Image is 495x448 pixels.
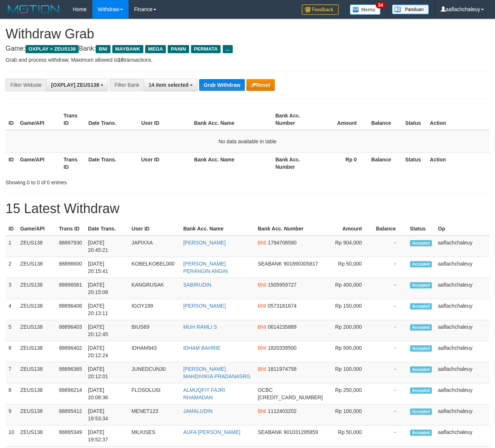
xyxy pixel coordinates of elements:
[56,341,85,362] td: 88896402
[183,303,226,309] a: [PERSON_NAME]
[138,153,191,174] th: User ID
[284,261,318,267] span: Copy 901890305817 to clipboard
[180,222,255,236] th: Bank Acc. Name
[410,387,432,394] span: Accepted
[17,299,56,320] td: ZEUS138
[284,429,318,435] span: Copy 901031295859 to clipboard
[258,345,266,351] span: BNI
[407,222,435,236] th: Status
[373,383,407,404] td: -
[258,324,266,330] span: BNI
[402,153,427,174] th: Status
[272,153,316,174] th: Bank Acc. Number
[112,45,143,53] span: MAYBANK
[6,79,46,91] div: Filter Website
[183,366,250,379] a: [PERSON_NAME] MAHDIVIKIA PRADANASRG
[85,257,129,278] td: [DATE] 20:15:41
[268,240,297,246] span: Copy 1794708590 to clipboard
[268,324,297,330] span: Copy 0614235889 to clipboard
[6,425,17,447] td: 10
[325,425,373,447] td: Rp 50,000
[6,27,489,41] h1: Withdraw Grab
[325,236,373,257] td: Rp 904,000
[129,425,180,447] td: MILKISES
[373,278,407,299] td: -
[183,240,226,246] a: [PERSON_NAME]
[129,341,180,362] td: IDHAM943
[373,425,407,447] td: -
[302,4,339,15] img: Feedback.jpg
[6,362,17,383] td: 7
[6,383,17,404] td: 8
[255,222,326,236] th: Bank Acc. Number
[17,425,56,447] td: ZEUS138
[183,387,225,400] a: ALMUQFIY FAJRI RHAMADAN
[223,45,233,53] span: ...
[183,429,240,435] a: AUFA [PERSON_NAME]
[6,153,17,174] th: ID
[25,45,79,53] span: OXPLAY > ZEUS138
[402,109,427,130] th: Status
[410,282,432,288] span: Accepted
[325,278,373,299] td: Rp 400,000
[325,320,373,341] td: Rp 200,000
[435,404,490,425] td: aaflachchaleuy
[435,278,490,299] td: aaflachchaleuy
[410,345,432,352] span: Accepted
[129,320,180,341] td: BIUS69
[268,282,297,288] span: Copy 1505959727 to clipboard
[56,404,85,425] td: 88895412
[17,278,56,299] td: ZEUS138
[258,282,266,288] span: BNI
[129,278,180,299] td: KANGRUSAK
[17,341,56,362] td: ZEUS138
[183,282,211,288] a: SABIRUDIN
[435,222,490,236] th: Op
[85,236,129,257] td: [DATE] 20:45:21
[410,430,432,436] span: Accepted
[17,236,56,257] td: ZEUS138
[325,362,373,383] td: Rp 100,000
[373,320,407,341] td: -
[17,404,56,425] td: ZEUS138
[85,425,129,447] td: [DATE] 19:52:37
[246,79,275,91] button: Reset
[325,257,373,278] td: Rp 50,000
[85,404,129,425] td: [DATE] 19:53:34
[268,303,297,309] span: Copy 0573181674 to clipboard
[6,236,17,257] td: 1
[6,299,17,320] td: 4
[268,408,297,414] span: Copy 1112403202 to clipboard
[376,2,386,8] span: 34
[325,404,373,425] td: Rp 100,000
[129,299,180,320] td: IGOY199
[17,383,56,404] td: ZEUS138
[183,408,212,414] a: JAMALUDIN
[191,109,272,130] th: Bank Acc. Name
[129,383,180,404] td: FLOSOLUSI
[56,278,85,299] td: 88896561
[56,383,85,404] td: 88896214
[56,222,85,236] th: Trans ID
[6,201,489,216] h1: 15 Latest Withdraw
[56,425,85,447] td: 88895349
[110,79,144,91] div: Filter Bank
[117,57,123,63] strong: 10
[258,261,282,267] span: SEABANK
[168,45,189,53] span: PANIN
[427,153,489,174] th: Action
[6,222,17,236] th: ID
[6,341,17,362] td: 6
[410,408,432,415] span: Accepted
[129,404,180,425] td: MENET123
[6,109,17,130] th: ID
[129,257,180,278] td: KOBELKOBEL000
[85,320,129,341] td: [DATE] 20:12:45
[435,425,490,447] td: aaflachchaleuy
[85,153,138,174] th: Date Trans.
[56,320,85,341] td: 88896403
[138,109,191,130] th: User ID
[435,299,490,320] td: aaflachchaleuy
[268,345,297,351] span: Copy 1820339500 to clipboard
[435,320,490,341] td: aaflachchaleuy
